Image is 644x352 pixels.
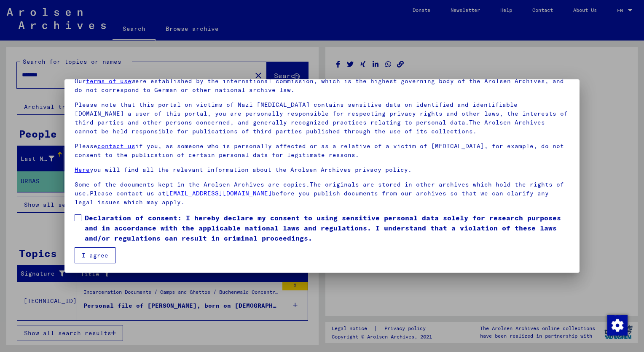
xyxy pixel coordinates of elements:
[75,166,90,173] a: Here
[97,142,135,150] a: contact us
[75,247,115,263] button: I agree
[75,142,569,160] p: Please if you, as someone who is personally affected or as a relative of a victim of [MEDICAL_DAT...
[75,100,569,136] p: Please note that this portal on victims of Nazi [MEDICAL_DATA] contains sensitive data on identif...
[86,77,131,85] a: terms of use
[75,165,569,174] p: you will find all the relevant information about the Arolsen Archives privacy policy.
[607,315,628,336] img: Change consent
[85,213,569,243] span: Declaration of consent: I hereby declare my consent to using sensitive personal data solely for r...
[607,315,627,335] div: Change consent
[75,180,569,207] p: Some of the documents kept in the Arolsen Archives are copies.The originals are stored in other a...
[166,190,272,197] a: [EMAIL_ADDRESS][DOMAIN_NAME]
[75,77,569,95] p: Our were established by the international commission, which is the highest governing body of the ...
